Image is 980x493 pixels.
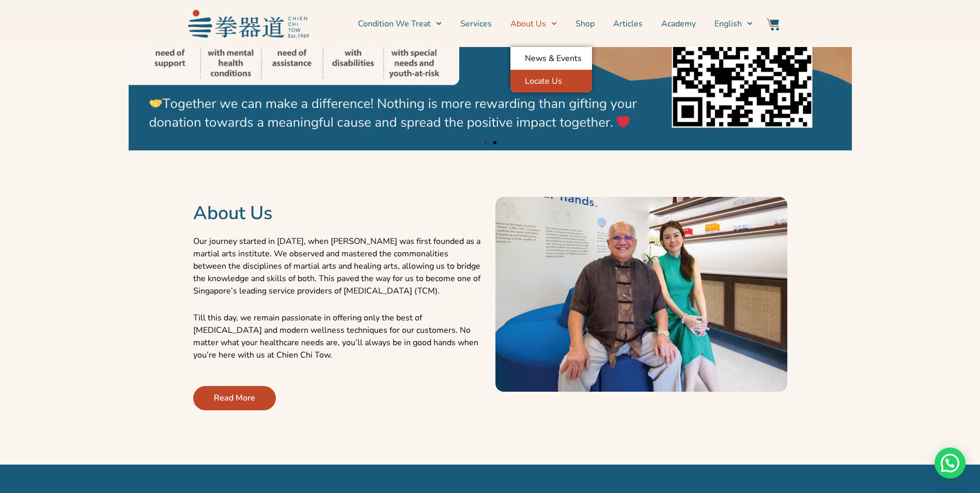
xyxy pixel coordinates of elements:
[214,392,255,404] span: Read More
[714,11,753,37] a: English
[460,11,492,37] a: Services
[613,11,643,37] a: Articles
[510,47,592,93] ul: About Us
[493,141,496,144] span: Go to slide 2
[575,11,595,37] a: Shop
[193,312,485,361] p: Till this day, we remain passionate in offering only the best of [MEDICAL_DATA] and modern wellne...
[510,47,592,70] a: News & Events
[314,11,753,37] nav: Menu
[714,18,742,30] span: English
[510,70,592,93] a: Locate Us
[661,11,696,37] a: Academy
[510,11,557,37] a: About Us
[358,11,442,37] a: Condition We Treat
[767,18,779,30] img: Website Icon-03
[193,202,485,225] h2: About Us
[193,386,276,410] a: Read More
[193,235,485,297] p: Our journey started in [DATE], when [PERSON_NAME] was first founded as a martial arts institute. ...
[484,141,487,144] span: Go to slide 1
